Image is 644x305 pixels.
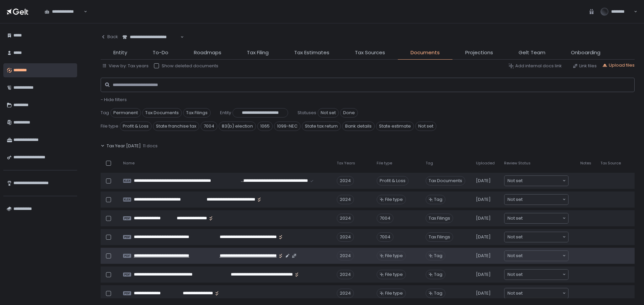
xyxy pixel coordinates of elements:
[113,49,127,57] span: Entity
[523,196,562,203] input: Search for option
[434,272,442,278] span: Tag
[519,49,545,57] span: Gelt Team
[523,290,562,297] input: Search for option
[476,178,491,184] span: [DATE]
[102,63,149,69] button: View by: Tax years
[504,161,531,166] span: Review Status
[507,252,523,259] span: Not set
[337,251,354,260] div: 2024
[580,161,591,166] span: Notes
[504,232,568,242] div: Search for option
[337,161,355,166] span: Tax Years
[411,49,440,57] span: Documents
[385,290,403,296] span: File type
[476,161,495,166] span: Uploaded
[257,122,273,131] span: 1065
[426,161,433,166] span: Tag
[504,251,568,261] div: Search for option
[101,123,118,129] span: File type
[507,234,523,240] span: Not set
[426,232,453,242] span: Tax Filings
[376,122,414,131] span: State estimate
[219,122,256,131] span: 83(b) election
[504,213,568,223] div: Search for option
[476,272,491,278] span: [DATE]
[507,290,523,297] span: Not set
[476,197,491,203] span: [DATE]
[523,252,562,259] input: Search for option
[507,196,523,203] span: Not set
[342,122,375,131] span: Bank details
[476,215,491,221] span: [DATE]
[523,234,562,240] input: Search for option
[504,195,568,205] div: Search for option
[571,49,600,57] span: Onboarding
[377,232,393,242] div: 7004
[337,214,354,223] div: 2024
[573,63,597,69] button: Link files
[523,215,562,222] input: Search for option
[507,271,523,278] span: Not set
[355,49,385,57] span: Tax Sources
[523,177,562,184] input: Search for option
[426,176,465,185] span: Tax Documents
[426,214,453,223] span: Tax Filings
[600,161,621,166] span: Tax Source
[194,49,221,57] span: Roadmaps
[415,122,436,131] span: Not set
[274,122,301,131] span: 1099-NEC
[120,122,152,131] span: Profit & Loss
[377,176,409,185] div: Profit & Loss
[385,253,403,259] span: File type
[504,176,568,186] div: Search for option
[340,108,358,118] span: Done
[298,110,316,116] span: Statuses
[153,49,168,57] span: To-Do
[220,110,231,116] span: Entity
[143,143,158,149] span: 11 docs
[504,288,568,298] div: Search for option
[302,122,341,131] span: State tax return
[504,270,568,280] div: Search for option
[123,161,135,166] span: Name
[385,197,403,203] span: File type
[201,122,217,131] span: 7004
[602,62,635,68] button: Upload files
[101,96,127,103] span: - Hide filters
[247,49,269,57] span: Tax Filing
[508,63,562,69] button: Add internal docs link
[337,195,354,204] div: 2024
[523,271,562,278] input: Search for option
[107,143,141,149] span: Tax Year [DATE]
[337,176,354,185] div: 2024
[465,49,493,57] span: Projections
[476,234,491,240] span: [DATE]
[385,272,403,278] span: File type
[507,215,523,222] span: Not set
[337,232,354,242] div: 2024
[294,49,329,57] span: Tax Estimates
[476,253,491,259] span: [DATE]
[434,290,442,296] span: Tag
[101,30,118,44] button: Back
[101,34,118,40] div: Back
[40,5,87,19] div: Search for option
[476,290,491,296] span: [DATE]
[110,108,141,118] span: Permanent
[153,122,199,131] span: State franchise tax
[183,108,211,118] span: Tax Filings
[142,108,182,118] span: Tax Documents
[377,161,392,166] span: File type
[337,289,354,298] div: 2024
[434,253,442,259] span: Tag
[337,270,354,279] div: 2024
[318,108,339,118] span: Not set
[377,214,393,223] div: 7004
[101,110,109,116] span: Tag
[118,30,184,44] div: Search for option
